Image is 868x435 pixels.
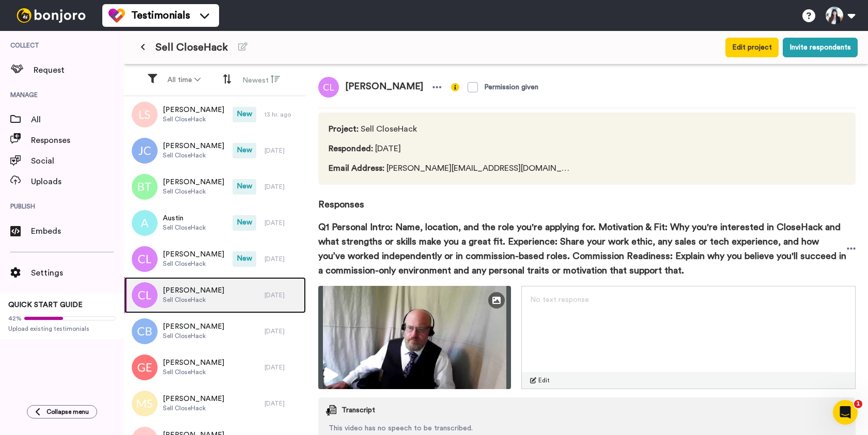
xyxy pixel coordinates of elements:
span: New [233,179,256,195]
span: Sell CloseHack [163,151,224,159]
span: Sell CloseHack [163,260,224,268]
span: This video has no speech to be transcribed. [318,423,856,433]
span: Settings [31,267,124,279]
img: ls.png [132,102,158,127]
span: 1 [854,400,862,408]
span: [DATE] [329,142,572,155]
span: Upload existing testimonials [8,325,116,333]
img: transcript.svg [326,405,336,415]
span: QUICK START GUIDE [8,301,83,309]
div: [DATE] [265,327,301,335]
span: Responded : [329,144,373,153]
span: Transcript [342,405,375,415]
div: Permission given [484,82,538,92]
button: Collapse menu [27,405,97,418]
button: Invite respondents [783,38,858,57]
span: New [233,215,256,231]
a: [PERSON_NAME]Sell CloseHackNew[DATE] [124,133,306,169]
span: New [233,143,256,158]
span: [PERSON_NAME] [163,358,224,368]
span: [PERSON_NAME] [163,321,224,332]
img: tm-color.svg [109,7,125,24]
span: Request [34,64,124,76]
span: Sell CloseHack [163,404,224,412]
span: New [233,251,256,267]
img: ge.png [132,355,158,380]
span: Responses [31,134,124,147]
span: Sell CloseHack [163,187,224,196]
span: Embeds [31,225,124,237]
span: Sell CloseHack [329,123,572,135]
span: Q1 Personal Intro: Name, location, and the role you're applying for. Motivation & Fit: Why you're... [318,220,847,278]
img: cl.png [318,77,339,98]
span: Sell CloseHack [163,368,224,376]
span: Sell CloseHack [163,296,224,304]
img: a.png [132,210,158,236]
img: cl.png [132,246,158,272]
img: jc.png [132,138,158,164]
span: Email Address : [329,164,384,172]
span: Responses [318,185,856,212]
img: bj-logo-header-white.svg [12,8,90,23]
span: Project : [329,125,359,133]
img: cb.png [132,318,158,344]
a: [PERSON_NAME]Sell CloseHack[DATE] [124,349,306,385]
span: Uploads [31,175,124,188]
span: All [31,114,124,126]
img: bt.png [132,174,158,200]
span: Sell CloseHack [163,223,206,232]
a: AustinSell CloseHackNew[DATE] [124,205,306,241]
span: Sell CloseHack [163,115,224,123]
button: All time [161,71,207,89]
div: 13 hr. ago [265,110,301,119]
button: Edit project [725,38,779,57]
span: [PERSON_NAME] [163,285,224,296]
span: [PERSON_NAME] [163,394,224,404]
iframe: Intercom live chat [833,400,858,425]
img: ce2b4e8a-fad5-4db6-af1c-8ec3b6f5d5b9-thumbnail_full-1755277183.jpg [318,286,511,389]
span: [PERSON_NAME] [163,177,224,187]
span: Testimonials [131,8,190,23]
a: [PERSON_NAME]Sell CloseHackNew13 hr. ago [124,96,306,133]
span: Sell CloseHack [156,40,228,55]
span: Austin [163,213,206,223]
div: [DATE] [265,147,301,155]
span: [PERSON_NAME][EMAIL_ADDRESS][DOMAIN_NAME] [329,162,572,174]
span: New [233,107,256,122]
span: 42% [8,314,22,323]
a: [PERSON_NAME]Sell CloseHackNew[DATE] [124,241,306,277]
img: info-yellow.svg [451,83,459,91]
div: [DATE] [265,183,301,191]
span: [PERSON_NAME] [163,249,224,260]
button: Newest [236,70,286,90]
div: [DATE] [265,399,301,408]
div: [DATE] [265,363,301,372]
div: [DATE] [265,291,301,299]
div: [DATE] [265,219,301,227]
img: ms.png [132,391,158,416]
img: cl.png [132,282,158,308]
span: Social [31,155,124,167]
span: Sell CloseHack [163,332,224,340]
a: [PERSON_NAME]Sell CloseHack[DATE] [124,385,306,422]
span: Edit [538,376,550,384]
span: [PERSON_NAME] [163,141,224,151]
div: [DATE] [265,255,301,263]
a: [PERSON_NAME]Sell CloseHackNew[DATE] [124,169,306,205]
span: Collapse menu [47,408,89,416]
span: [PERSON_NAME] [339,77,429,98]
a: [PERSON_NAME]Sell CloseHack[DATE] [124,313,306,349]
a: [PERSON_NAME]Sell CloseHack[DATE] [124,277,306,313]
span: [PERSON_NAME] [163,105,224,115]
span: No text response [530,296,589,303]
